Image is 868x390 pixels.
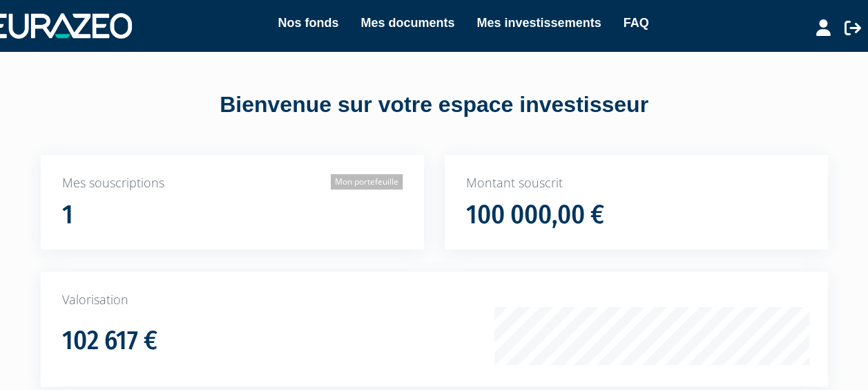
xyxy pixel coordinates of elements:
[360,13,454,32] a: Mes documents
[10,89,858,121] div: Bienvenue sur votre espace investisseur
[62,291,807,309] p: Valorisation
[62,201,73,230] h1: 1
[623,13,648,32] a: FAQ
[476,13,601,32] a: Mes investissements
[62,326,157,355] h1: 102 617 €
[466,174,807,192] p: Montant souscrit
[466,201,604,230] h1: 100 000,00 €
[331,174,403,189] a: Mon portefeuille
[278,13,338,32] a: Nos fonds
[62,174,403,192] p: Mes souscriptions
